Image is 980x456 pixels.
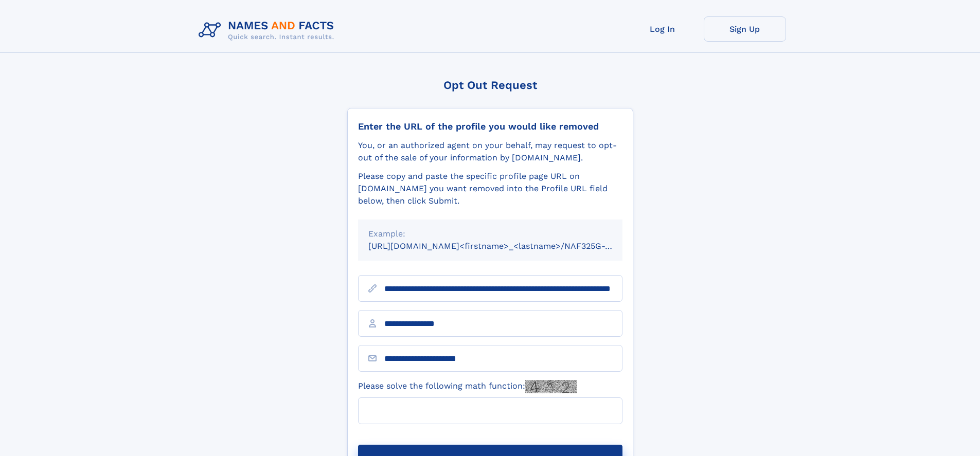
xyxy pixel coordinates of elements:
div: Enter the URL of the profile you would like removed [358,121,622,132]
div: Example: [368,228,612,240]
div: Please copy and paste the specific profile page URL on [DOMAIN_NAME] you want removed into the Pr... [358,170,622,207]
a: Sign Up [704,16,786,42]
a: Log In [621,16,704,42]
small: [URL][DOMAIN_NAME]<firstname>_<lastname>/NAF325G-xxxxxxxx [368,241,642,251]
div: You, or an authorized agent on your behalf, may request to opt-out of the sale of your informatio... [358,139,622,164]
img: Logo Names and Facts [194,16,343,44]
div: Opt Out Request [347,79,633,92]
label: Please solve the following math function: [358,380,577,393]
